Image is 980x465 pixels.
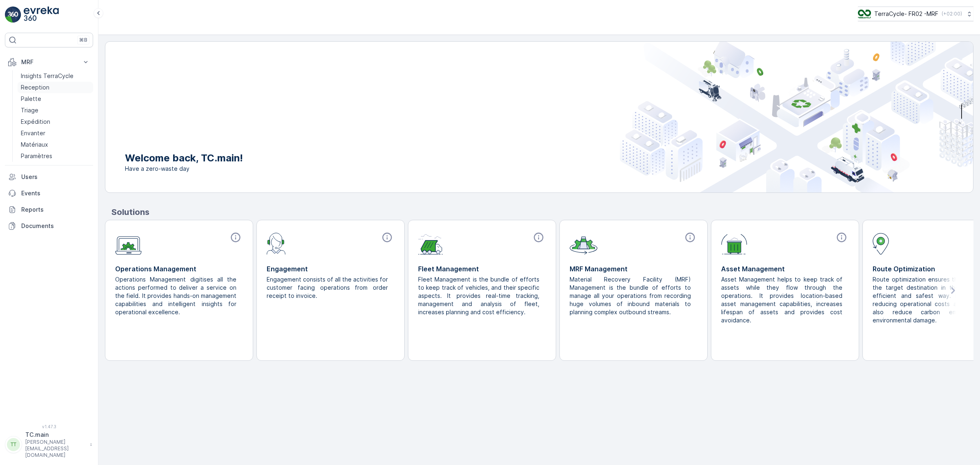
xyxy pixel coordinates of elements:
img: module-icon [721,232,747,255]
p: Events [21,189,90,197]
p: Paramètres [21,152,52,160]
p: Matériaux [21,141,48,149]
p: ( +02:00 ) [942,11,962,17]
a: Triage [18,105,93,116]
p: Insights TerraCycle [21,72,73,80]
img: module-icon [873,232,889,255]
p: Operations Management digitises all the actions performed to deliver a service on the field. It p... [115,275,236,316]
p: Palette [21,95,41,103]
p: Triage [21,106,38,114]
p: Fleet Management is the bundle of efforts to keep track of vehicles, and their specific aspects. ... [418,275,539,316]
p: Welcome back, TC.main! [125,152,243,165]
a: Palette [18,93,93,105]
button: TerraCycle- FR02 -MRF(+02:00) [858,7,973,21]
p: Documents [21,222,90,230]
p: Engagement consists of all the activities for customer facing operations from order receipt to in... [267,275,388,300]
p: Engagement [267,264,394,274]
button: MRF [5,54,93,70]
img: logo_light-DOdMpM7g.png [24,7,59,23]
p: Users [21,173,90,181]
p: Solutions [111,206,973,218]
p: MRF [21,58,77,66]
p: ⌘B [79,37,87,43]
p: MRF Management [570,264,697,274]
a: Envanter [18,127,93,139]
img: logo [5,7,21,23]
img: module-icon [267,232,286,255]
a: Paramètres [18,150,93,162]
a: Insights TerraCycle [18,70,93,82]
button: TTTC.main[PERSON_NAME][EMAIL_ADDRESS][DOMAIN_NAME] [5,431,93,458]
p: [PERSON_NAME][EMAIL_ADDRESS][DOMAIN_NAME] [25,439,86,458]
p: TC.main [25,431,86,439]
p: Reports [21,206,90,214]
p: Asset Management [721,264,849,274]
a: Reception [18,82,93,93]
img: module-icon [115,232,142,255]
p: Material Recovery Facility (MRF) Management is the bundle of efforts to manage all your operation... [570,275,691,316]
p: Operations Management [115,264,243,274]
p: TerraCycle- FR02 -MRF [874,10,938,18]
span: v 1.47.3 [5,424,93,429]
img: module-icon [570,232,597,255]
p: Asset Management helps to keep track of assets while they flow through the operations. It provide... [721,275,842,324]
a: Events [5,185,93,201]
a: Users [5,169,93,185]
a: Matériaux [18,139,93,150]
a: Reports [5,201,93,218]
p: Envanter [21,129,45,137]
span: Have a zero-waste day [125,165,243,173]
a: Documents [5,218,93,234]
a: Expédition [18,116,93,127]
img: city illustration [620,42,973,192]
div: TT [7,438,20,451]
img: module-icon [418,232,443,255]
p: Fleet Management [418,264,546,274]
img: terracycle.png [858,9,871,18]
p: Expédition [21,118,50,126]
p: Reception [21,83,49,92]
